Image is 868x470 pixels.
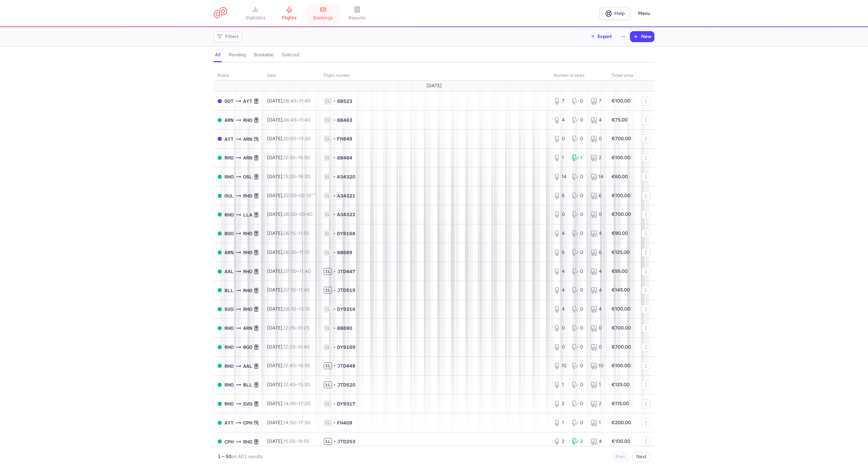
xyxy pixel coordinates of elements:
[572,135,585,142] div: 0
[298,155,310,161] time: 15:50
[324,287,332,294] span: 1L
[214,71,263,81] th: route
[572,117,585,124] div: 0
[243,419,252,427] span: CPH
[591,438,604,445] div: 4
[572,154,585,161] div: 1
[283,306,296,312] time: 08:10
[283,363,310,369] span: –
[267,438,309,444] span: [DATE],
[586,31,616,42] button: Export
[283,420,310,426] span: –
[337,135,352,142] span: FH849
[572,381,585,388] div: 0
[224,287,234,294] span: BLL
[299,211,313,217] time: 09:40
[612,438,630,444] strong: €100.00
[591,117,604,124] div: 4
[224,305,234,313] span: SVG
[299,117,311,123] time: 11:40
[238,6,272,21] a: statistics
[554,192,567,199] div: 6
[298,325,309,331] time: 15:25
[337,438,355,445] span: JTD253
[554,154,567,161] div: 1
[554,325,567,332] div: 0
[333,438,336,445] span: •
[572,419,585,426] div: 0
[299,268,311,274] time: 11:40
[243,173,252,181] span: OSL
[283,382,310,388] span: –
[267,136,311,142] span: [DATE],
[333,135,336,142] span: •
[324,117,332,124] span: 1L
[283,155,310,161] span: –
[612,193,630,199] strong: €100.00
[324,98,332,105] span: 1L
[572,192,585,199] div: 0
[591,419,604,426] div: 1
[324,381,332,388] span: 1L
[591,344,604,351] div: 0
[554,211,567,218] div: 0
[324,400,332,407] span: 1L
[224,419,234,427] span: AYT
[333,98,336,105] span: •
[634,7,654,20] button: Menu
[283,193,296,199] time: 22:00
[299,193,315,199] time: 02:10
[554,400,567,407] div: 2
[267,325,309,331] span: [DATE],
[224,324,234,332] span: RHO
[333,306,336,313] span: •
[591,268,604,275] div: 4
[591,192,604,199] div: 6
[324,438,332,445] span: 1L
[243,400,252,408] span: SVG
[283,363,296,369] time: 12:40
[283,174,295,180] time: 15:20
[267,401,310,407] span: [DATE],
[267,211,313,217] span: [DATE],
[340,6,374,21] a: reports
[324,344,332,351] span: 1L
[267,117,311,123] span: [DATE],
[267,344,310,350] span: [DATE],
[243,97,252,105] span: AYT
[283,438,309,444] span: –
[333,117,336,124] span: •
[267,193,315,199] span: [DATE],
[554,381,567,388] div: 1
[554,268,567,275] div: 4
[299,98,311,104] time: 11:40
[612,211,631,217] strong: €700.00
[324,419,332,426] span: 1L
[283,136,311,142] span: –
[550,71,608,81] th: number of seats
[283,193,315,199] span: –
[572,325,585,332] div: 0
[612,420,631,426] strong: €200.00
[298,174,310,180] time: 18:30
[612,136,631,142] strong: €700.00
[337,268,355,275] span: JTD447
[572,249,585,256] div: 0
[554,419,567,426] div: 1
[337,173,355,180] span: A34320
[313,15,333,21] span: bookings
[267,420,310,426] span: [DATE],
[591,400,604,407] div: 2
[337,362,355,369] span: JTD448
[267,230,309,236] span: [DATE],
[267,287,310,293] span: [DATE],
[282,52,299,58] h4: sold out
[298,287,310,293] time: 11:45
[333,400,336,407] span: •
[337,325,352,332] span: 6B690
[554,173,567,180] div: 14
[427,83,442,89] span: [DATE]
[612,98,630,104] strong: €100.00
[243,135,252,143] span: ARN
[243,438,252,446] span: RHO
